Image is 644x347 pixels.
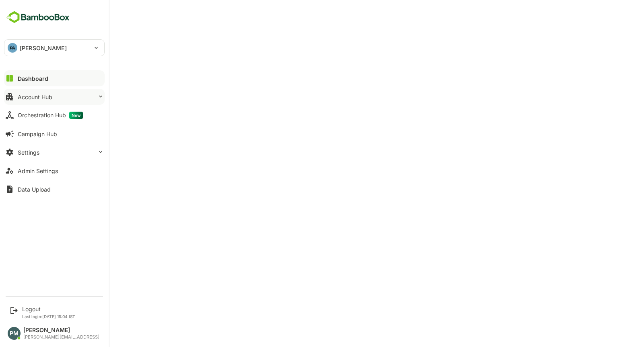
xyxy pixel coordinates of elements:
img: BambooboxFullLogoMark.5f36c76dfaba33ec1ec1367b70bb1252.svg [4,10,72,25]
button: Data Upload [4,181,105,197]
div: Account Hub [18,94,52,100]
button: Dashboard [4,70,105,86]
div: PA[PERSON_NAME] [4,40,104,56]
div: Dashboard [18,75,48,82]
button: Account Hub [4,89,105,105]
button: Campaign Hub [4,126,105,142]
div: [PERSON_NAME][EMAIL_ADDRESS] [23,335,99,340]
button: Settings [4,144,105,160]
div: PA [8,43,17,53]
button: Admin Settings [4,163,105,179]
div: Campaign Hub [18,131,57,137]
div: Orchestration Hub [18,112,83,119]
span: New [69,112,83,119]
div: Settings [18,149,39,156]
div: Admin Settings [18,167,58,174]
div: Logout [22,306,75,312]
div: Data Upload [18,186,51,193]
button: Orchestration HubNew [4,107,105,123]
div: [PERSON_NAME] [23,327,99,334]
p: Last login: [DATE] 15:04 IST [22,314,75,319]
p: [PERSON_NAME] [20,44,67,52]
div: PM [8,327,21,340]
